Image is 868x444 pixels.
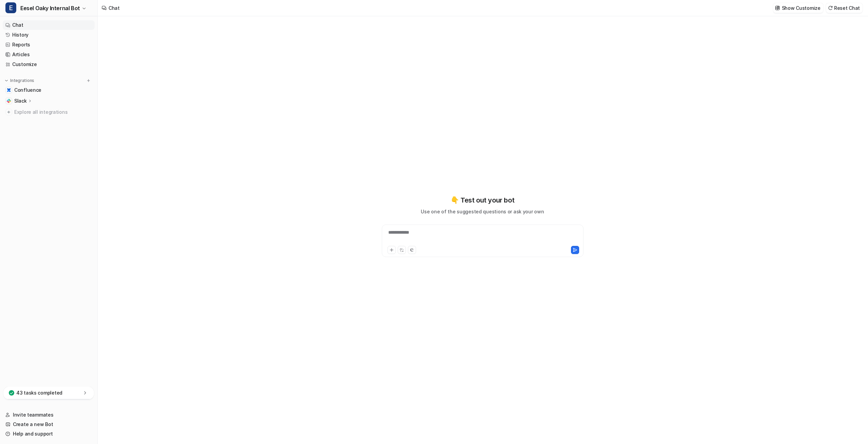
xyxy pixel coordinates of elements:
a: History [3,30,95,40]
p: 43 tasks completed [16,389,62,396]
img: menu_add.svg [86,78,91,83]
img: Slack [7,99,11,103]
img: customize [775,5,780,10]
p: Integrations [10,78,34,83]
p: Use one of the suggested questions or ask your own [421,208,544,215]
p: Slack [14,98,27,104]
div: Chat [108,4,120,12]
span: E [5,2,16,13]
button: Reset Chat [826,3,863,13]
a: Explore all integrations [3,107,95,117]
p: 👇 Test out your bot [451,195,514,205]
img: reset [828,5,833,10]
a: ConfluenceConfluence [3,85,95,95]
span: Confluence [14,87,41,93]
a: Reports [3,40,95,49]
span: Eesel Oaky Internal Bot [20,3,80,13]
button: Integrations [3,77,36,84]
span: Explore all integrations [14,107,92,118]
button: Show Customize [773,3,823,13]
a: Create a new Bot [3,420,95,429]
img: explore all integrations [5,109,12,115]
p: Show Customize [782,4,821,12]
a: Customize [3,60,95,69]
a: Articles [3,50,95,59]
a: Invite teammates [3,410,95,420]
a: Help and support [3,429,95,439]
img: Confluence [7,88,11,92]
img: expand menu [4,78,9,83]
a: Chat [3,20,95,30]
